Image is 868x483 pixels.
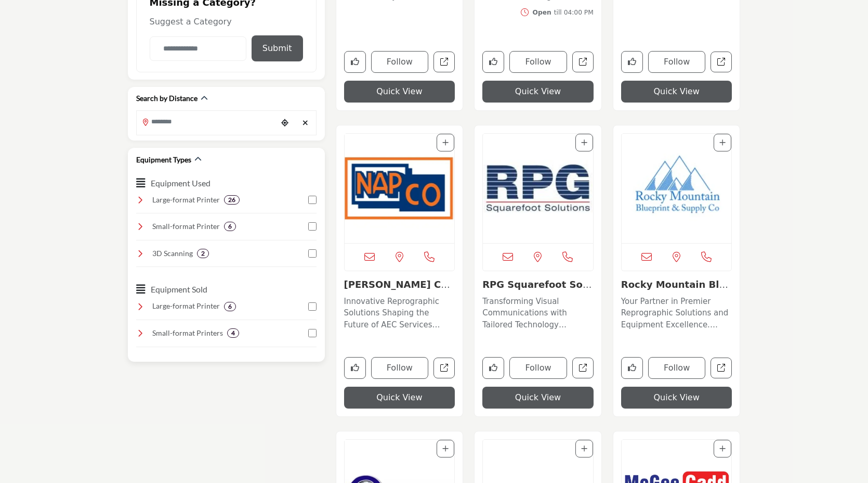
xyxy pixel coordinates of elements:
p: Your Partner in Premier Reprographic Solutions and Equipment Excellence. Founded in [DATE] in [GE... [621,296,732,331]
a: Open rpg-squarefoot-solutions in new tab [572,358,594,379]
div: Clear search location [298,112,313,134]
img: Rocky Mountain Blue Print [622,134,732,243]
a: Add To List [442,444,449,453]
b: 4 [231,329,235,337]
input: Search Location [137,112,277,132]
input: Large-format Printer checkbox [308,196,317,204]
a: Rocky Mountain Blue ... [621,279,728,301]
h3: Rocky Mountain Blue Print [621,279,732,290]
a: [PERSON_NAME] Co., Inc.... [344,279,455,301]
a: Open burks-digital-imaging in new tab [572,52,594,73]
p: Transforming Visual Communications with Tailored Technology Solutions With a robust history spann... [482,296,594,331]
a: Your Partner in Premier Reprographic Solutions and Equipment Excellence. Founded in [DATE] in [GE... [621,293,732,331]
div: 2 Results For 3D Scanning [197,249,209,258]
a: Open Listing in new tab [622,134,732,243]
div: 6 Results For Large-format Printer [224,302,236,311]
a: Open Listing in new tab [483,134,593,243]
button: Like company [621,357,643,379]
h3: 3D Scanning [152,248,193,259]
b: 6 [228,223,232,230]
button: Equipment Used [151,177,211,189]
input: Large-format Printer checkbox [308,302,317,311]
a: Open minuteman-press-new-england in new tab [433,52,455,73]
a: Add To List [719,444,726,453]
a: Add To List [581,138,587,147]
button: Like company [344,357,366,379]
div: 6 Results For Small-format Printer [224,222,236,231]
a: Add To List [442,138,449,147]
button: Quick View [482,81,594,103]
button: Follow [371,357,429,379]
h3: Small-format Printers [152,328,223,338]
a: Open spectraflow in new tab [711,52,732,73]
input: Small-format Printers checkbox [308,329,317,337]
b: 2 [201,250,205,257]
input: Category Name [150,36,246,61]
div: 26 Results For Large-format Printer [224,195,240,205]
div: Choose your current location [277,112,293,134]
a: Add To List [581,444,587,453]
span: Suggest a Category [150,17,232,27]
h3: RPG Squarefoot Solutions [482,279,594,290]
h3: Large-format Printer [152,301,220,311]
img: RPG Squarefoot Solutions [483,134,593,243]
a: Open Listing in new tab [345,134,455,243]
button: Quick View [482,387,594,409]
button: Quick View [621,387,732,409]
button: Follow [371,51,429,73]
button: Follow [509,357,567,379]
img: R.S. Knapp Co., Inc. [345,134,455,243]
div: 4 Results For Small-format Printers [227,328,239,338]
h3: Large-format Printer [152,195,220,205]
span: Open [533,9,551,16]
button: Like company [482,357,504,379]
h3: R.S. Knapp Co., Inc. [344,279,455,290]
a: Innovative Reprographic Solutions Shaping the Future of AEC Services Founded in [DATE] and headqu... [344,293,455,331]
button: Quick View [621,81,732,103]
input: 3D Scanning checkbox [308,249,317,258]
button: Quick View [344,387,455,409]
b: 6 [228,303,232,310]
a: Add To List [719,138,726,147]
h2: Search by Distance [136,93,198,104]
a: Transforming Visual Communications with Tailored Technology Solutions With a robust history spann... [482,293,594,331]
button: Opentill 04:00 PM [521,8,594,17]
button: Follow [648,357,706,379]
button: Equipment Sold [151,283,207,296]
button: Like company [344,51,366,73]
h3: Small-format Printer [152,221,220,232]
button: Follow [648,51,706,73]
h2: Equipment Types [136,155,191,165]
input: Small-format Printer checkbox [308,222,317,231]
button: Follow [509,51,567,73]
b: 26 [228,196,235,204]
p: Innovative Reprographic Solutions Shaping the Future of AEC Services Founded in [DATE] and headqu... [344,296,455,331]
button: Like company [621,51,643,73]
button: Like company [482,51,504,73]
button: Quick View [344,81,455,103]
div: till 04:00 PM [533,8,594,17]
button: Submit [252,35,303,61]
a: RPG Squarefoot Solut... [482,279,593,301]
a: Open rs-knapp-co-inc in new tab [433,358,455,379]
a: Open rocky-mountain-blue-print in new tab [711,358,732,379]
